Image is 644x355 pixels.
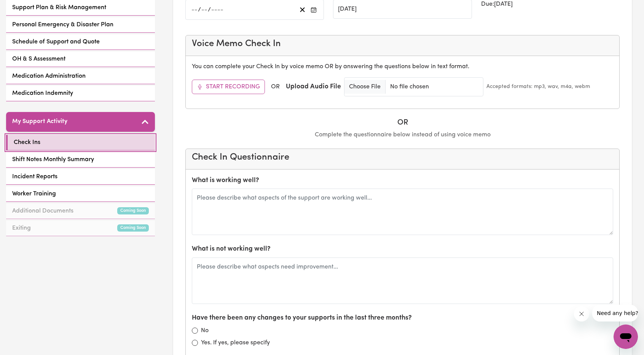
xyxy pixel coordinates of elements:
span: Personal Emergency & Disaster Plan [12,20,113,29]
span: Worker Training [12,189,56,198]
a: Check Ins [6,135,155,150]
span: Medication Administration [12,72,86,81]
span: Need any help? [5,5,46,11]
iframe: Message from company [592,305,638,321]
button: My Support Activity [6,112,155,132]
span: OR [271,82,280,91]
a: Worker Training [6,186,155,202]
a: ExitingComing Soon [6,221,155,236]
a: Incident Reports [6,169,155,185]
input: ---- [211,5,224,15]
input: -- [191,5,198,15]
label: Have there been any changes to your supports in the last three months? [192,313,412,323]
span: / [198,6,201,13]
a: Medication Indemnity [6,86,155,101]
a: Shift Notes Monthly Summary [6,152,155,168]
small: Coming Soon [117,207,149,214]
small: Coming Soon [117,224,149,232]
a: Personal Emergency & Disaster Plan [6,17,155,33]
a: Additional DocumentsComing Soon [6,203,155,219]
iframe: Close message [574,306,589,321]
label: What is working well? [192,176,259,185]
label: Upload Audio File [286,82,341,92]
a: OH & S Assessment [6,51,155,67]
input: -- [201,5,208,15]
p: You can complete your Check In by voice memo OR by answering the questions below in text format. [192,62,613,71]
h4: Check In Questionnaire [192,152,613,163]
small: Accepted formats: mp3, wav, m4a, webm [486,83,590,91]
span: Incident Reports [12,172,57,181]
button: Start Recording [192,80,265,94]
span: Schedule of Support and Quote [12,37,100,46]
label: Yes. If yes, please specify [201,338,270,347]
span: / [208,6,211,13]
iframe: Button to launch messaging window [614,325,638,349]
label: No [201,326,209,335]
h5: OR [185,118,620,127]
h4: Voice Memo Check In [192,38,613,50]
label: What is not working well? [192,244,271,254]
span: Additional Documents [12,206,73,216]
span: Exiting [12,224,31,233]
span: Shift Notes Monthly Summary [12,155,94,164]
span: OH & S Assessment [12,54,65,64]
a: Schedule of Support and Quote [6,34,155,50]
span: Medication Indemnity [12,89,73,98]
p: Complete the questionnaire below instead of using voice memo [185,130,620,139]
span: Support Plan & Risk Management [12,3,106,12]
span: Check Ins [14,138,40,147]
h5: My Support Activity [12,118,67,125]
a: Medication Administration [6,69,155,84]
